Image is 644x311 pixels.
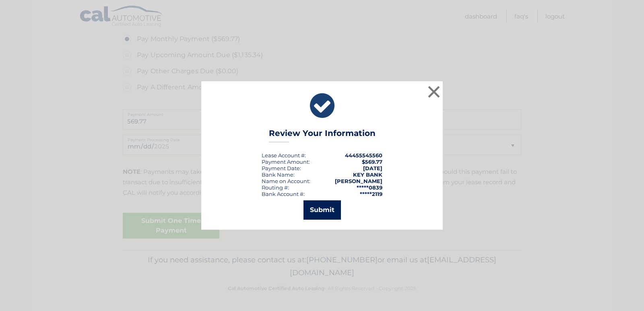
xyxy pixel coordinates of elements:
[262,184,289,191] div: Routing #:
[269,128,376,142] h3: Review Your Information
[262,165,300,171] span: Payment Date
[262,165,301,171] div: :
[345,152,382,159] strong: 44455545560
[303,200,341,220] button: Submit
[262,152,306,159] div: Lease Account #:
[335,178,382,184] strong: [PERSON_NAME]
[262,171,295,178] div: Bank Name:
[353,171,382,178] strong: KEY BANK
[362,159,382,165] span: $569.77
[262,191,305,197] div: Bank Account #:
[363,165,382,171] span: [DATE]
[262,178,310,184] div: Name on Account:
[262,159,310,165] div: Payment Amount:
[426,84,442,100] button: ×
